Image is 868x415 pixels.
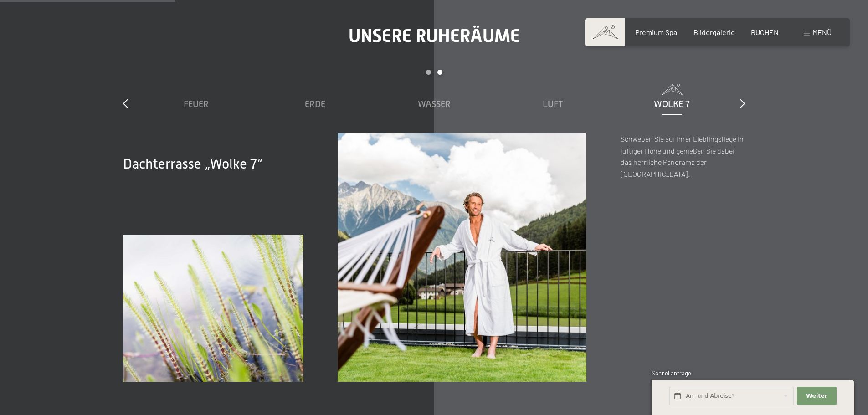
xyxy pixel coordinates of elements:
button: Weiter [797,387,836,405]
div: Carousel Pagination [137,70,731,84]
a: Bildergalerie [693,28,735,36]
span: Feuer [184,99,209,109]
p: Schweben Sie auf Ihrer Lieblingsliege in luftiger Höhe und genießen Sie dabei das herrliche Panor... [621,133,745,179]
div: Carousel Page 1 [426,70,431,75]
span: Menü [812,28,832,36]
span: Schnellanfrage [652,369,691,377]
span: Wolke 7 [654,99,690,109]
img: Ein Wellness-Urlaub in Südtirol – 7.700 m² Spa, 10 Saunen [338,133,586,382]
span: Erde [305,99,325,109]
a: BUCHEN [751,28,779,36]
div: Carousel Page 2 (Current Slide) [437,70,442,75]
span: Dachterrasse „Wolke 7“ [123,156,262,172]
span: Luft [543,99,563,109]
span: Weiter [806,392,827,400]
span: Wasser [418,99,451,109]
a: Premium Spa [635,28,677,36]
span: Unsere Ruheräume [349,25,520,46]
